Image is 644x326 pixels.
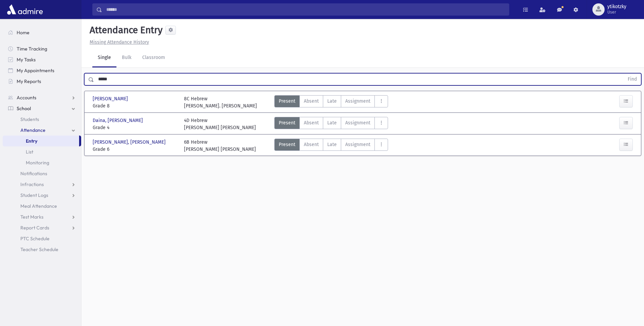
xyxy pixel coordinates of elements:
span: Absent [304,119,319,126]
a: Single [92,48,116,67]
span: List [26,149,33,155]
span: Test Marks [20,214,43,220]
a: Time Tracking [3,43,81,54]
a: Notifications [3,168,81,179]
span: Grade 8 [93,102,177,109]
a: Test Marks [3,211,81,222]
a: Home [3,27,81,38]
span: My Appointments [17,67,54,74]
span: Notifications [20,170,47,177]
span: Present [279,98,295,105]
span: PTC Schedule [20,236,50,242]
span: Assignment [345,141,370,148]
span: Grade 6 [93,146,177,153]
div: AttTypes [274,95,388,109]
div: 6B Hebrew [PERSON_NAME] [PERSON_NAME] [184,139,256,153]
a: Entry [3,136,79,146]
span: Assignment [345,119,370,126]
a: PTC Schedule [3,233,81,244]
span: Attendance [20,127,45,133]
span: Late [327,98,337,105]
span: Present [279,141,295,148]
span: Time Tracking [17,46,47,52]
span: Absent [304,141,319,148]
button: Find [624,74,641,85]
span: Daina, [PERSON_NAME] [93,117,144,124]
span: Assignment [345,98,370,105]
a: School [3,103,81,114]
div: AttTypes [274,117,388,131]
a: Classroom [137,48,170,67]
a: Student Logs [3,190,81,201]
a: Report Cards [3,222,81,233]
span: Report Cards [20,225,49,231]
span: Grade 4 [93,124,177,131]
a: Monitoring [3,157,81,168]
span: Home [17,29,30,36]
a: My Reports [3,76,81,87]
span: Entry [26,138,37,144]
a: Teacher Schedule [3,244,81,255]
span: ytikotzky [607,4,626,9]
span: Absent [304,98,319,105]
span: [PERSON_NAME], [PERSON_NAME] [93,139,167,146]
span: Teacher Schedule [20,246,58,252]
span: [PERSON_NAME] [93,95,129,102]
div: AttTypes [274,139,388,153]
a: Infractions [3,179,81,190]
a: Meal Attendance [3,201,81,211]
a: Accounts [3,92,81,103]
span: Accounts [17,95,36,101]
a: My Tasks [3,54,81,65]
span: Students [20,116,39,122]
div: 4D Hebrew [PERSON_NAME] [PERSON_NAME] [184,117,256,131]
a: Students [3,114,81,125]
span: Infractions [20,181,44,187]
span: Late [327,119,337,126]
span: My Tasks [17,57,36,63]
h5: Attendance Entry [87,24,163,36]
input: Search [102,3,509,16]
u: Missing Attendance History [90,39,149,45]
a: List [3,146,81,157]
a: Missing Attendance History [87,39,149,45]
img: AdmirePro [5,3,44,16]
span: Student Logs [20,192,48,198]
span: Meal Attendance [20,203,57,209]
span: Monitoring [26,160,49,166]
span: User [607,9,626,15]
a: Bulk [116,48,137,67]
span: Late [327,141,337,148]
div: 8C Hebrew [PERSON_NAME]. [PERSON_NAME] [184,95,257,109]
a: Attendance [3,125,81,136]
span: My Reports [17,78,41,84]
span: School [17,105,31,111]
a: My Appointments [3,65,81,76]
span: Present [279,119,295,126]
